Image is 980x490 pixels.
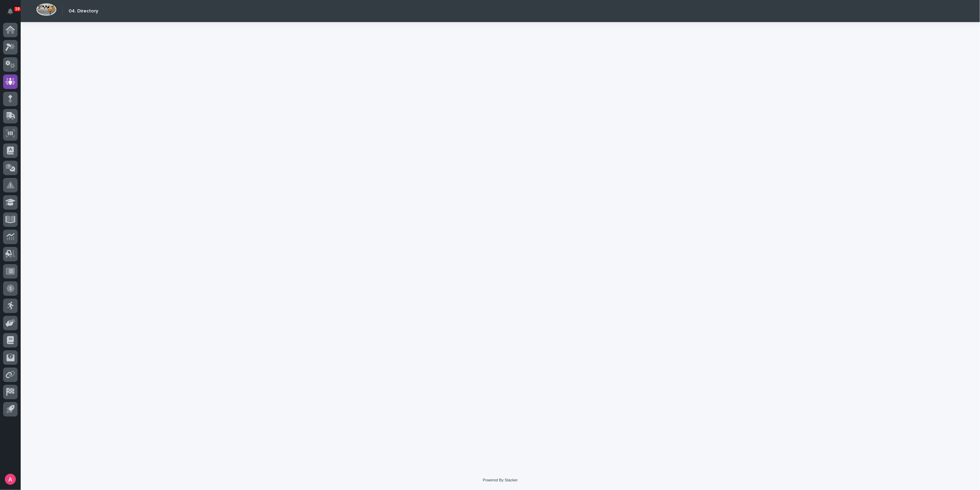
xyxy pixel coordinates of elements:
h2: 04. Directory [69,8,98,14]
p: 19 [15,7,20,11]
div: Notifications19 [9,8,18,19]
button: Notifications [3,4,18,19]
img: Workspace Logo [36,3,57,16]
a: Powered By Stacker [483,478,518,482]
button: users-avatar [3,472,18,487]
